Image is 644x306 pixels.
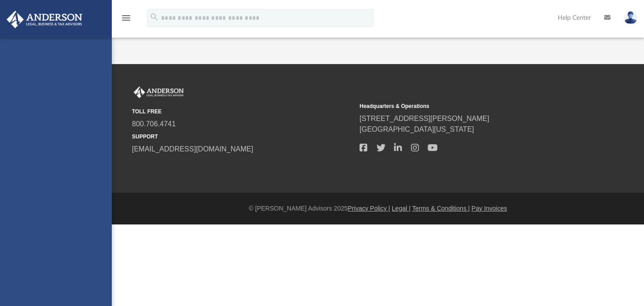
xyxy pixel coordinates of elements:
[392,205,411,212] a: Legal |
[471,205,507,212] a: Pay Invoices
[360,125,474,133] a: [GEOGRAPHIC_DATA][US_STATE]
[132,120,176,128] a: 800.706.4741
[360,102,581,110] small: Headquarters & Operations
[112,204,644,213] div: © [PERSON_NAME] Advisors 2025
[132,145,253,153] a: [EMAIL_ADDRESS][DOMAIN_NAME]
[412,205,470,212] a: Terms & Conditions |
[132,108,353,116] small: TOLL FREE
[4,11,85,28] img: Anderson Advisors Platinum Portal
[121,13,131,23] i: menu
[149,12,159,22] i: search
[121,17,131,23] a: menu
[360,115,489,122] a: [STREET_ADDRESS][PERSON_NAME]
[132,133,353,141] small: SUPPORT
[624,11,637,24] img: User Pic
[132,86,186,98] img: Anderson Advisors Platinum Portal
[348,205,390,212] a: Privacy Policy |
